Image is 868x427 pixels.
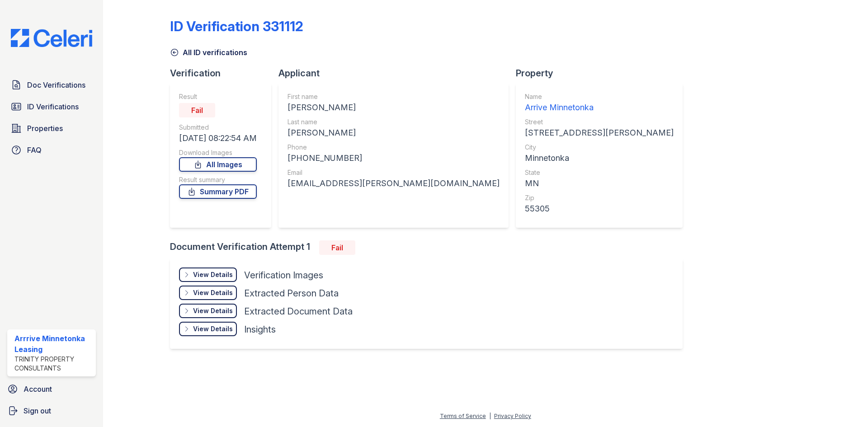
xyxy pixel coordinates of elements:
[179,103,215,117] div: Fail
[179,92,257,101] div: Result
[170,240,690,255] div: Document Verification Attempt 1
[170,67,278,80] div: Verification
[193,324,233,333] div: View Details
[525,152,674,164] div: Minnetonka
[27,101,79,112] span: ID Verifications
[244,305,353,318] div: Extracted Document Data
[193,288,233,297] div: View Details
[179,184,257,199] a: Summary PDF
[27,80,85,90] span: Doc Verifications
[288,127,500,139] div: [PERSON_NAME]
[494,413,531,419] a: Privacy Policy
[288,177,500,190] div: [EMAIL_ADDRESS][PERSON_NAME][DOMAIN_NAME]
[170,47,247,58] a: All ID verifications
[489,413,491,419] div: |
[525,202,674,215] div: 55305
[7,119,96,137] a: Properties
[525,92,674,114] a: Name Arrive Minnetonka
[179,148,257,157] div: Download Images
[525,193,674,202] div: Zip
[319,240,355,255] div: Fail
[830,391,859,418] iframe: chat widget
[179,157,257,172] a: All Images
[278,67,516,80] div: Applicant
[179,132,257,145] div: [DATE] 08:22:54 AM
[288,168,500,177] div: Email
[4,29,99,47] img: CE_Logo_Blue-a8612792a0a2168367f1c8372b55b34899dd931a85d93a1a3d3e32e68fde9ad4.png
[4,402,99,420] a: Sign out
[288,152,500,164] div: [PHONE_NUMBER]
[525,168,674,177] div: State
[24,384,52,394] span: Account
[244,323,276,336] div: Insights
[525,143,674,152] div: City
[179,123,257,132] div: Submitted
[525,92,674,101] div: Name
[525,127,674,139] div: [STREET_ADDRESS][PERSON_NAME]
[170,18,303,34] div: ID Verification 331112
[525,117,674,127] div: Street
[244,269,323,282] div: Verification Images
[14,355,92,373] div: Trinity Property Consultants
[288,92,500,101] div: First name
[288,101,500,114] div: [PERSON_NAME]
[27,145,42,155] span: FAQ
[27,123,63,134] span: Properties
[179,175,257,184] div: Result summary
[244,287,339,300] div: Extracted Person Data
[288,143,500,152] div: Phone
[7,98,96,116] a: ID Verifications
[193,306,233,315] div: View Details
[193,270,233,279] div: View Details
[440,413,486,419] a: Terms of Service
[14,333,92,355] div: Arrrive Minnetonka Leasing
[525,101,674,114] div: Arrive Minnetonka
[7,76,96,94] a: Doc Verifications
[4,380,99,398] a: Account
[24,405,51,416] span: Sign out
[516,67,690,80] div: Property
[525,177,674,190] div: MN
[7,141,96,159] a: FAQ
[288,117,500,127] div: Last name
